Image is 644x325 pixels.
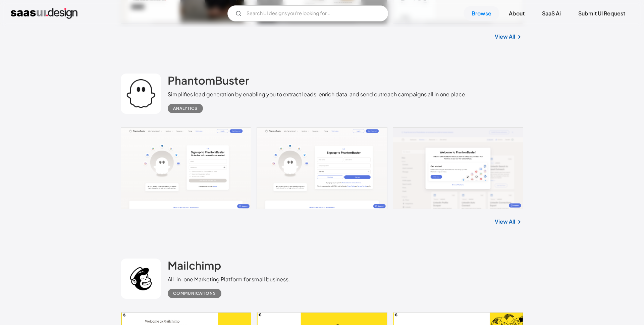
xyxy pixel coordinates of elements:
h2: PhantomBuster [168,74,249,87]
div: Analytics [173,104,198,112]
a: View All [495,218,515,226]
a: Browse [464,6,499,21]
div: All-in-one Marketing Platform for small business. [168,275,290,283]
a: home [11,8,77,19]
div: Communications [173,289,216,297]
a: Mailchimp [168,259,221,275]
a: PhantomBuster [168,74,249,90]
a: Submit UI Request [570,6,633,21]
a: About [501,6,533,21]
h2: Mailchimp [168,259,221,272]
div: Simplifies lead generation by enabling you to extract leads, enrich data, and send outreach campa... [168,90,467,98]
form: Email Form [227,5,388,21]
a: SaaS Ai [534,6,569,21]
input: Search UI designs you're looking for... [227,5,388,21]
a: View All [495,33,515,41]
